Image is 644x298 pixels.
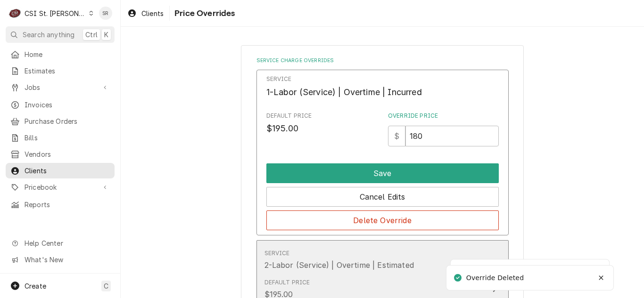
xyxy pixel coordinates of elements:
[25,255,109,265] span: What's New
[6,113,115,129] a: Purchase Orders
[8,7,22,20] div: CSI St. Louis's Avatar
[6,252,115,267] a: Go to What's New
[264,249,290,258] div: Service
[266,122,377,135] span: Default Price
[25,149,110,159] span: Vendors
[25,133,110,143] span: Bills
[266,163,499,183] button: Save
[266,75,499,83] span: Service
[99,7,112,20] div: Stephani Roth's Avatar
[99,7,112,20] div: SR
[6,163,115,178] a: Clients
[266,112,377,120] span: Default Price
[25,238,109,248] span: Help Center
[8,7,22,20] div: C
[104,281,108,291] span: C
[266,210,499,230] button: Delete Override
[25,8,86,18] div: CSI St. [PERSON_NAME]
[256,57,509,64] label: Service Charge Overrides
[25,282,46,290] span: Create
[266,87,422,97] span: 1-Labor (Service) | Overtime | Incurred
[266,160,499,230] div: Button Group
[25,49,110,59] span: Home
[25,166,110,176] span: Clients
[6,26,115,43] button: Search anythingCtrlK
[6,146,115,162] a: Vendors
[266,75,499,230] div: Item Edit Form
[141,8,164,18] span: Clients
[6,197,115,212] a: Reports
[266,183,499,207] div: Button Group Row
[6,47,115,62] a: Home
[264,278,310,287] div: Default Price
[104,30,108,40] span: K
[388,112,499,146] div: Override Price
[388,112,499,120] label: Override Price
[266,112,377,146] div: Default Price
[25,100,110,110] span: Invoices
[172,7,235,20] span: Price Overrides
[266,160,499,183] div: Button Group Row
[6,63,115,79] a: Estimates
[266,123,299,133] span: $195.00
[388,126,405,146] div: $
[6,130,115,145] a: Bills
[85,30,98,40] span: Ctrl
[25,82,96,92] span: Jobs
[266,75,499,98] div: Service
[25,66,110,76] span: Estimates
[264,259,414,271] div: 2-Labor (Service) | Overtime | Estimated
[6,235,115,251] a: Go to Help Center
[266,187,499,207] button: Cancel Edits
[25,182,96,192] span: Pricebook
[6,97,115,113] a: Invoices
[23,30,74,40] span: Search anything
[6,80,115,95] a: Go to Jobs
[266,86,499,98] span: Service
[25,200,110,209] span: Reports
[124,6,167,21] a: Clients
[264,249,414,271] div: item
[25,116,110,126] span: Purchase Orders
[6,179,115,195] a: Go to Pricebook
[466,273,526,283] div: Override Deleted
[266,207,499,230] div: Button Group Row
